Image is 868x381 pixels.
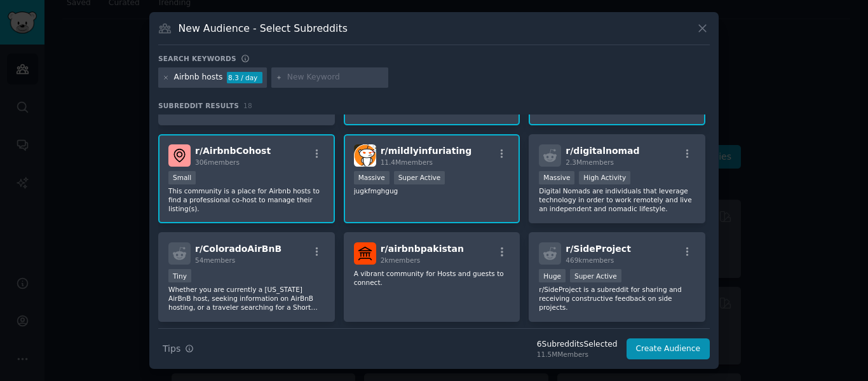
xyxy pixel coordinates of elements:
div: High Activity [579,171,630,184]
span: r/ airbnbpakistan [381,244,464,254]
div: Small [168,171,196,184]
span: 2.3M members [566,158,614,166]
span: 306 members [195,158,240,166]
div: Airbnb hosts [174,72,223,83]
span: r/ mildlyinfuriating [381,146,472,156]
span: 469k members [566,256,614,264]
p: A vibrant community for Hosts and guests to connect. [354,269,510,287]
span: r/ AirbnbCohost [195,146,271,156]
h3: Search keywords [158,54,236,63]
p: r/SideProject is a subreddit for sharing and receiving constructive feedback on side projects. [539,285,695,312]
span: 11.4M members [381,158,433,166]
span: 18 [243,102,252,109]
p: This community is a place for Airbnb hosts to find a professional co-host to manage their listing... [168,186,325,213]
span: 54 members [195,256,235,264]
img: AirbnbCohost [168,144,191,167]
div: Tiny [168,269,191,282]
div: 6 Subreddit s Selected [537,339,618,350]
div: Super Active [570,269,621,282]
img: airbnbpakistan [354,242,376,265]
div: Massive [539,171,574,184]
div: Massive [354,171,390,184]
p: Digital Nomads are individuals that leverage technology in order to work remotely and live an ind... [539,186,695,213]
span: r/ ColoradoAirBnB [195,244,281,254]
div: Huge [539,269,566,282]
span: r/ digitalnomad [566,146,639,156]
span: r/ SideProject [566,244,631,254]
span: Subreddit Results [158,101,239,110]
span: 2k members [381,256,421,264]
span: Tips [163,342,180,356]
div: 8.3 / day [227,72,262,83]
p: jugkfmghgug [354,186,510,195]
h3: New Audience - Select Subreddits [179,22,348,35]
div: 11.5M Members [537,350,618,359]
p: Whether you are currently a [US_STATE] AirBnB host, seeking information on AirBnB hosting, or a t... [168,285,325,312]
div: Super Active [394,171,445,184]
img: mildlyinfuriating [354,144,376,167]
input: New Keyword [287,72,384,83]
button: Create Audience [627,338,710,360]
button: Tips [158,338,198,360]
